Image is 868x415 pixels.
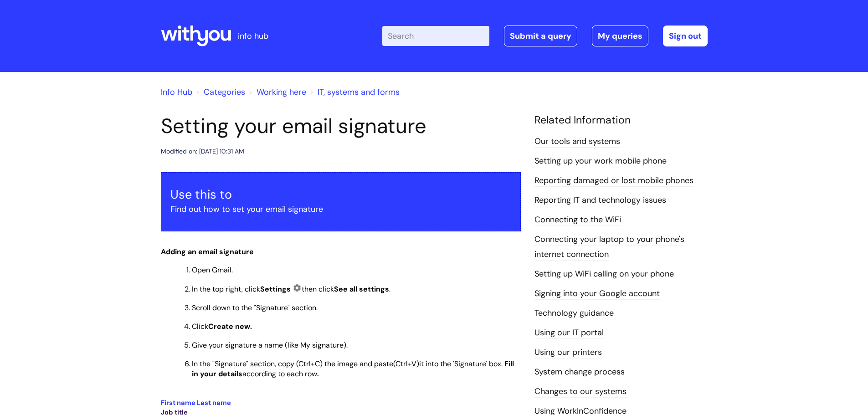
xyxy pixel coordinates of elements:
[192,340,348,350] span: Give your signature a name (like My signature).
[534,234,684,260] a: Connecting your laptop to your phone's internet connection
[419,359,503,369] span: it into the 'Signature' box.
[170,187,511,202] h3: Use this to
[192,265,233,275] span: Open Gmail.
[534,347,602,359] a: Using our printers
[257,87,306,97] a: Working here
[161,146,244,157] div: Modified on: [DATE] 10:31 AM
[393,359,419,369] span: (Ctrl+V)
[247,85,306,99] li: Working here
[238,29,268,43] p: info hub
[293,283,302,292] img: Settings
[192,322,208,331] span: Click
[170,202,511,216] p: Find out how to set your email signature
[592,26,648,46] a: My queries
[192,359,514,379] strong: Fill in your details
[318,87,400,97] a: IT, systems and forms
[308,85,400,99] li: IT, systems and forms
[161,87,192,97] a: Info Hub
[208,322,252,331] span: Create new.
[534,195,666,206] a: Reporting IT and technology issues
[282,359,393,369] span: opy (Ctrl+C) the image and paste
[334,284,389,294] span: See all settings
[192,303,318,313] span: Scroll down to the "Signature" section.
[663,26,708,46] a: Sign out
[534,136,620,148] a: Our tools and systems
[534,268,674,280] a: Setting up WiFi calling on your phone
[382,26,489,46] input: Search
[204,87,245,97] a: Categories
[161,114,521,138] h1: Setting your email signature
[389,284,390,294] span: .
[534,214,621,226] a: Connecting to the WiFi
[534,155,667,167] a: Setting up your work mobile phone
[534,386,627,398] a: Changes to our systems
[161,398,231,407] span: First name Last name
[534,114,708,127] h4: Related Information
[534,288,660,300] a: Signing into your Google account
[192,284,293,294] span: In the top right, click
[302,284,334,294] span: then click
[534,366,625,378] a: System change process
[382,26,708,46] div: | -
[260,284,291,294] strong: Settings
[534,175,693,187] a: Reporting damaged or lost mobile phones
[195,85,245,99] li: Solution home
[534,307,614,319] a: Technology guidance
[504,26,577,46] a: Submit a query
[161,247,254,256] span: Adding an email signature
[534,327,604,339] a: Using our IT portal
[192,359,514,379] span: In the "Signature" section, c according to each row..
